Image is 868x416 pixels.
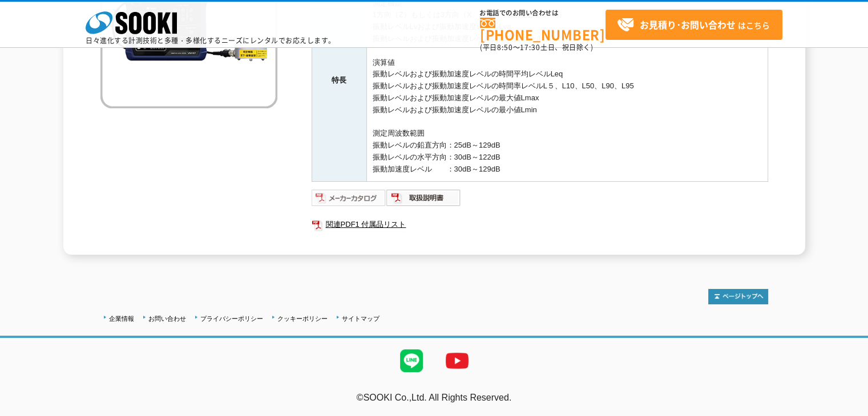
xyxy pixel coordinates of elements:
[708,289,768,304] img: トップページへ
[312,189,386,207] img: メーカーカタログ
[640,18,736,31] strong: お見積り･お問い合わせ
[312,217,768,232] a: 関連PDF1 付属品リスト
[480,10,605,17] span: お電話でのお問い合わせは
[109,315,134,322] a: 企業情報
[617,17,770,34] span: はこちら
[312,196,386,205] a: メーカーカタログ
[520,42,540,52] span: 17:30
[480,18,605,41] a: [PHONE_NUMBER]
[389,338,434,384] img: LINE
[342,315,380,322] a: サイトマップ
[605,10,782,40] a: お見積り･お問い合わせはこちら
[824,405,868,414] a: テストMail
[86,37,336,44] p: 日々進化する計測技術と多種・多様化するニーズにレンタルでお応えします。
[434,338,480,384] img: YouTube
[148,315,186,322] a: お問い合わせ
[497,42,513,52] span: 8:50
[386,196,461,205] a: 取扱説明書
[386,189,461,207] img: 取扱説明書
[200,315,263,322] a: プライバシーポリシー
[277,315,328,322] a: クッキーポリシー
[480,42,593,52] span: (平日 ～ 土日、祝日除く)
